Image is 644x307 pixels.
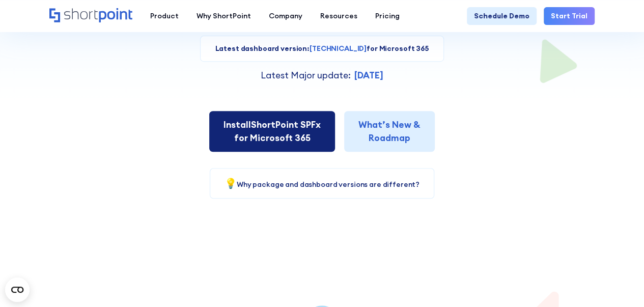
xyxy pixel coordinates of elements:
div: Company [269,11,302,21]
div: Resources [320,11,357,21]
a: Product [141,7,187,25]
a: Company [260,7,311,25]
a: Pricing [366,7,408,25]
a: What’s New &Roadmap [344,111,435,152]
a: Why ShortPoint [187,7,260,25]
div: Why ShortPoint [197,11,251,21]
iframe: Chat Widget [461,189,644,307]
span: Install [223,119,251,130]
a: Schedule Demo [467,7,537,25]
strong: Latest dashboard version: [215,44,310,53]
strong: [DATE] [354,69,383,81]
a: Home [49,8,132,23]
div: Pricing [375,11,400,21]
a: 💡Why package and dashboard versions are different? [225,180,419,189]
button: Open CMP widget [5,277,30,302]
strong: [TECHNICAL_ID] [310,44,367,53]
a: InstallShortPoint SPFxfor Microsoft 365 [209,111,335,152]
div: Product [150,11,179,21]
p: Latest Major update: [261,69,351,82]
span: 💡 [225,177,237,189]
a: Resources [311,7,366,25]
a: Start Trial [544,7,595,25]
strong: for Microsoft 365 [367,44,429,53]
